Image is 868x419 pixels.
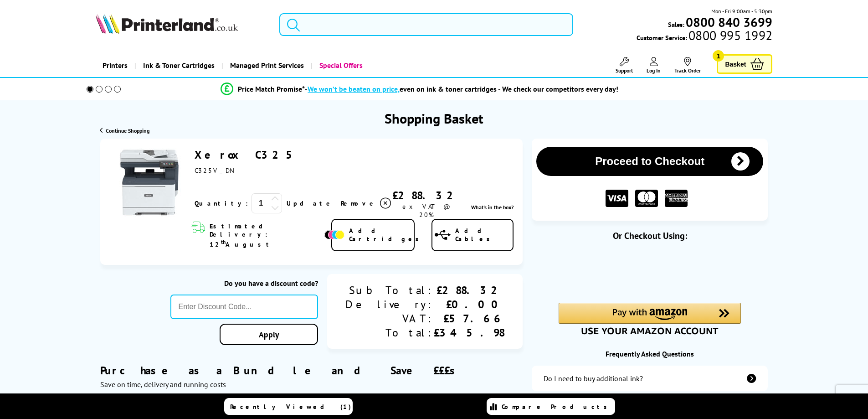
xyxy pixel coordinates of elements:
span: Log In [647,67,661,74]
div: £345.98 [434,326,504,340]
span: ex VAT @ 20% [402,202,450,219]
img: Xerox C325 [115,148,184,217]
b: 0800 840 3699 [686,14,772,31]
a: Printers [96,54,134,77]
a: Support [616,57,633,74]
a: Apply [220,324,318,345]
div: Delivery: [345,297,434,311]
input: Enter Discount Code... [170,295,318,319]
div: Do you have a discount code? [170,279,318,288]
div: £288.32 [434,283,504,297]
img: Add Cartridges [324,230,344,239]
span: Basket [725,58,746,70]
div: VAT: [345,311,434,326]
span: 0800 995 1992 [687,31,772,40]
span: 1 [713,50,724,62]
div: Or Checkout Using: [532,230,768,242]
a: Ink & Toner Cartridges [134,54,221,77]
span: Estimated Delivery: 12 August [210,222,322,248]
a: Log In [647,57,661,74]
sup: th [221,238,226,245]
a: additional-ink [532,366,768,391]
span: Add Cables [455,227,513,243]
div: Save on time, delivery and running costs [100,380,523,389]
a: Compare Products [487,398,615,415]
span: Customer Service: [637,31,772,42]
span: Recently Viewed (1) [230,403,351,411]
img: VISA [606,190,628,207]
a: Track Order [674,57,701,74]
div: - even on ink & toner cartridges - We check our competitors every day! [305,84,618,93]
div: £0.00 [434,297,504,311]
a: Update [287,199,334,207]
span: Continue Shopping [106,127,149,134]
span: What's in the box? [471,204,514,211]
span: C325V_DNI [195,166,235,175]
div: £288.32 [392,188,460,202]
img: American Express [665,190,688,207]
span: Remove [341,199,377,207]
div: Total: [345,326,434,340]
a: Continue Shopping [100,127,149,134]
div: Amazon Pay - Use your Amazon account [559,303,741,335]
span: Compare Products [502,403,612,411]
span: Mon - Fri 9:00am - 5:30pm [711,7,772,16]
a: Recently Viewed (1) [224,398,353,415]
span: Price Match Promise* [238,84,305,93]
li: modal_Promise [74,81,765,97]
a: Managed Print Services [221,54,311,77]
a: lnk_inthebox [471,204,514,211]
iframe: PayPal [559,256,741,277]
span: Support [616,67,633,74]
img: Printerland Logo [96,14,238,34]
div: Do I need to buy additional ink? [544,374,643,383]
a: Printerland Logo [96,14,268,36]
img: MASTER CARD [635,190,658,207]
a: Basket 1 [717,54,772,74]
a: Special Offers [311,54,370,77]
button: Proceed to Checkout [536,147,763,176]
div: Frequently Asked Questions [532,349,768,358]
span: Sales: [668,20,684,29]
span: We won’t be beaten on price, [308,84,400,93]
div: Purchase as a Bundle and Save £££s [100,350,523,389]
a: Xerox C325 [195,148,300,162]
div: Sub Total: [345,283,434,297]
a: 0800 840 3699 [684,18,772,26]
div: £57.66 [434,311,504,326]
a: Delete item from your basket [341,197,392,210]
span: Add Cartridges [349,227,424,243]
h1: Shopping Basket [385,109,483,127]
span: Ink & Toner Cartridges [143,54,215,77]
span: Quantity: [195,199,248,207]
